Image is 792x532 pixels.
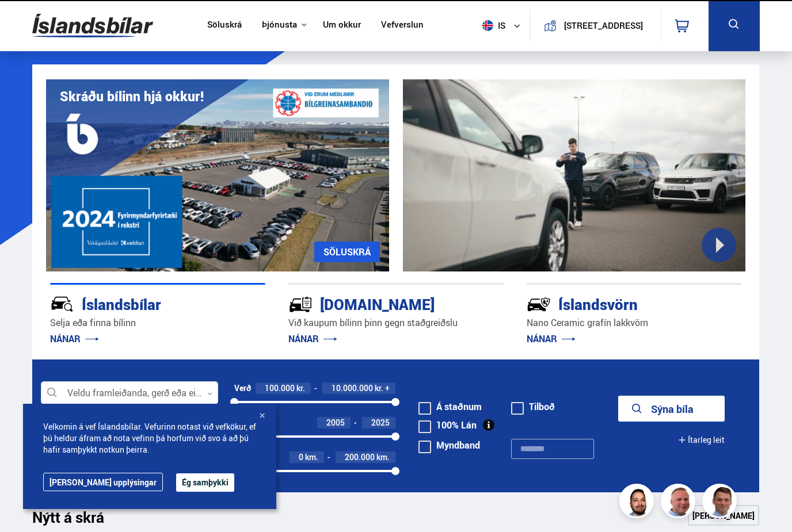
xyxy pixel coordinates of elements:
[314,242,380,262] a: SÖLUSKRÁ
[262,20,297,30] button: Þjónusta
[704,485,738,520] img: FbJEzSuNWCJXmdc-.webp
[482,20,493,31] img: svg+xml;base64,PHN2ZyB4bWxucz0iaHR0cDovL3d3dy53My5vcmcvMjAwMC9zdmciIHdpZHRoPSI1MTIiIGhlaWdodD0iNT...
[60,89,204,104] h1: Skráðu bílinn hjá okkur!
[478,20,507,31] span: is
[345,451,375,462] span: 200.000
[50,292,74,316] img: JRvxyua_JYH6wB4c.svg
[46,79,389,271] img: eKx6w-_Home_640_.png
[50,332,99,345] a: NÁNAR
[662,485,697,520] img: siFngHWaQ9KaOqBr.png
[323,20,361,32] a: Um okkur
[618,396,725,422] button: Sýna bíla
[326,417,345,428] span: 2005
[418,402,482,411] label: Á staðnum
[561,21,646,30] button: [STREET_ADDRESS]
[527,316,742,330] p: Nano Ceramic grafín lakkvörn
[376,453,390,462] span: km.
[527,293,701,313] div: Íslandsvörn
[32,7,153,44] img: G0Ugv5HjCgRt.svg
[296,384,305,393] span: kr.
[527,332,576,345] a: NÁNAR
[381,20,424,32] a: Vefverslun
[43,421,256,456] span: Velkomin á vef Íslandsbílar. Vefurinn notast við vefkökur, ef þú heldur áfram að nota vefinn þá h...
[511,402,555,411] label: Tilboð
[478,9,530,43] button: is
[288,332,337,345] a: NÁNAR
[176,473,234,492] button: Ég samþykki
[678,427,725,453] button: Ítarleg leit
[207,20,242,32] a: Söluskrá
[50,293,224,313] div: Íslandsbílar
[299,451,303,462] span: 0
[527,292,551,316] img: -Svtn6bYgwAsiwNX.svg
[288,292,313,316] img: tr5P-W3DuiFaO7aO.svg
[265,382,295,393] span: 100.000
[375,384,383,393] span: kr.
[288,293,463,313] div: [DOMAIN_NAME]
[234,384,251,393] div: Verð
[371,417,390,428] span: 2025
[621,485,656,520] img: nhp88E3Fdnt1Opn2.png
[332,382,373,393] span: 10.000.000
[43,473,163,491] a: [PERSON_NAME] upplýsingar
[50,316,265,330] p: Selja eða finna bílinn
[536,9,654,42] a: [STREET_ADDRESS]
[418,420,477,430] label: 100% Lán
[385,384,390,393] span: +
[288,316,504,330] p: Við kaupum bílinn þinn gegn staðgreiðslu
[418,441,480,450] label: Myndband
[305,453,318,462] span: km.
